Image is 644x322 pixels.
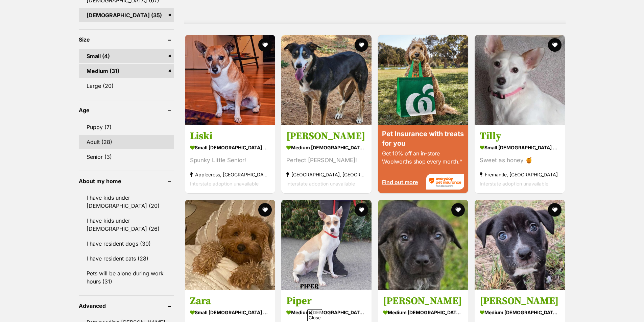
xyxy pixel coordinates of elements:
h3: Piper [286,295,366,307]
header: Advanced [79,303,174,309]
img: Tilly - Jack Russell Terrier x Chihuahua Dog [475,35,565,125]
a: [DEMOGRAPHIC_DATA] (35) [79,8,174,22]
span: Interstate adoption unavailable [190,181,259,187]
div: Spunky Little Senior! [190,156,270,165]
span: Interstate adoption unavailable [286,181,355,187]
img: Polly - Border Collie Dog [281,35,372,125]
h3: Liski [190,130,270,143]
strong: small [DEMOGRAPHIC_DATA] Dog [190,307,270,317]
strong: medium [DEMOGRAPHIC_DATA] Dog [286,307,366,317]
button: favourite [258,203,271,217]
a: Senior (3) [79,150,174,164]
strong: [GEOGRAPHIC_DATA], [GEOGRAPHIC_DATA] [286,170,366,179]
button: favourite [258,38,271,52]
button: favourite [451,203,465,217]
img: Billy - Mixed breed Dog [378,200,468,290]
button: favourite [548,38,562,52]
a: Small (4) [79,49,174,63]
strong: medium [DEMOGRAPHIC_DATA] Dog [383,307,463,317]
div: Perfect [PERSON_NAME]! [286,156,366,165]
a: I have resident dogs (30) [79,237,174,251]
a: Liski small [DEMOGRAPHIC_DATA] Dog Spunky Little Senior! Applecross, [GEOGRAPHIC_DATA] Interstate... [185,125,275,193]
strong: small [DEMOGRAPHIC_DATA] Dog [190,143,270,152]
a: Puppy (7) [79,120,174,134]
a: Large (20) [79,79,174,93]
header: About my home [79,178,174,184]
h3: Tilly [480,130,560,143]
a: Medium (31) [79,64,174,78]
img: Sadie - Mixed breed Dog [475,200,565,290]
button: favourite [355,38,368,52]
a: Tilly small [DEMOGRAPHIC_DATA] Dog Sweet as honey 🍯 Fremantle, [GEOGRAPHIC_DATA] Interstate adopt... [475,125,565,193]
h3: [PERSON_NAME] [383,295,463,307]
a: I have resident cats (28) [79,251,174,266]
strong: medium [DEMOGRAPHIC_DATA] Dog [480,307,560,317]
strong: Applecross, [GEOGRAPHIC_DATA] [190,170,270,179]
h3: [PERSON_NAME] [286,130,366,143]
a: Adult (28) [79,135,174,149]
button: favourite [355,203,368,217]
header: Size [79,36,174,43]
h3: Zara [190,295,270,307]
img: Zara - Poodle (Miniature) Dog [185,200,275,290]
button: favourite [548,203,562,217]
a: I have kids under [DEMOGRAPHIC_DATA] (20) [79,191,174,213]
strong: medium [DEMOGRAPHIC_DATA] Dog [286,143,366,152]
h3: [PERSON_NAME] [480,295,560,307]
img: Liski - Chihuahua x Jack Russell Terrier Dog [185,35,275,125]
header: Age [79,107,174,113]
a: Pets will be alone during work hours (31) [79,266,174,289]
strong: Fremantle, [GEOGRAPHIC_DATA] [480,170,560,179]
div: Sweet as honey 🍯 [480,156,560,165]
span: Close [307,309,322,321]
a: I have kids under [DEMOGRAPHIC_DATA] (26) [79,214,174,236]
strong: small [DEMOGRAPHIC_DATA] Dog [480,143,560,152]
img: Piper - Mixed breed Dog [281,200,372,290]
a: [PERSON_NAME] medium [DEMOGRAPHIC_DATA] Dog Perfect [PERSON_NAME]! [GEOGRAPHIC_DATA], [GEOGRAPHIC... [281,125,372,193]
span: Interstate adoption unavailable [480,181,548,187]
